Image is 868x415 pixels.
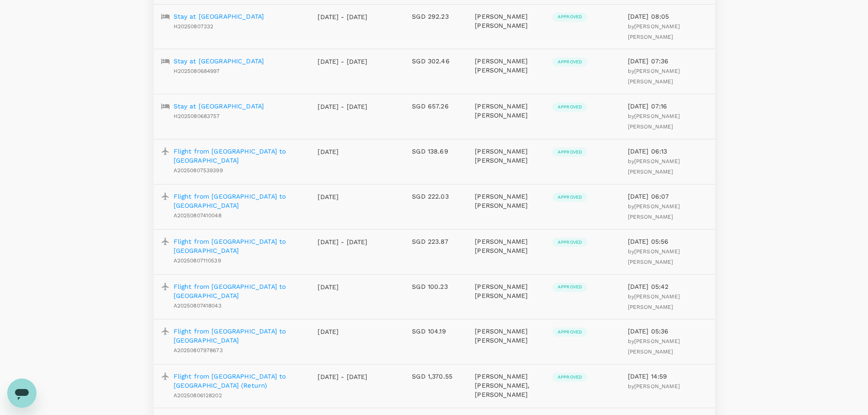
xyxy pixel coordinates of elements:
[412,147,460,156] p: SGD 138.69
[552,284,587,290] span: Approved
[318,147,368,156] p: [DATE]
[628,147,708,156] p: [DATE] 06:13
[628,68,680,85] span: [PERSON_NAME] [PERSON_NAME]
[174,56,264,66] a: Stay at [GEOGRAPHIC_DATA]
[628,293,680,310] span: by
[628,23,680,40] span: by
[475,56,538,75] p: [PERSON_NAME] [PERSON_NAME]
[318,372,368,381] p: [DATE] - [DATE]
[174,212,221,219] span: A20250807410048
[475,147,538,165] p: [PERSON_NAME] [PERSON_NAME]
[475,102,538,120] p: [PERSON_NAME] [PERSON_NAME]
[475,237,538,255] p: [PERSON_NAME] [PERSON_NAME]
[318,327,368,336] p: [DATE]
[412,12,460,21] p: SGD 292.23
[628,203,680,220] span: [PERSON_NAME] [PERSON_NAME]
[634,383,680,389] span: [PERSON_NAME]
[628,192,708,201] p: [DATE] 06:07
[174,372,303,390] a: Flight from [GEOGRAPHIC_DATA] to [GEOGRAPHIC_DATA] (Return)
[628,56,708,66] p: [DATE] 07:36
[412,102,460,111] p: SGD 657.26
[628,203,680,220] span: by
[318,237,368,246] p: [DATE] - [DATE]
[412,327,460,336] p: SGD 104.19
[475,372,538,399] p: [PERSON_NAME] [PERSON_NAME], [PERSON_NAME]
[174,12,264,21] a: Stay at [GEOGRAPHIC_DATA]
[475,282,538,300] p: [PERSON_NAME] [PERSON_NAME]
[628,293,680,310] span: [PERSON_NAME] [PERSON_NAME]
[552,329,587,335] span: Approved
[628,68,680,85] span: by
[628,113,680,130] span: [PERSON_NAME] [PERSON_NAME]
[628,102,708,111] p: [DATE] 07:16
[628,338,680,355] span: [PERSON_NAME] [PERSON_NAME]
[552,14,587,20] span: Approved
[174,237,303,255] a: Flight from [GEOGRAPHIC_DATA] to [GEOGRAPHIC_DATA]
[628,248,680,265] span: [PERSON_NAME] [PERSON_NAME]
[174,113,220,119] span: H2025080683757
[552,194,587,200] span: Approved
[318,102,368,111] p: [DATE] - [DATE]
[628,338,680,355] span: by
[174,257,221,264] span: A20250807110539
[412,282,460,291] p: SGD 100.23
[628,372,708,381] p: [DATE] 14:59
[552,149,587,155] span: Approved
[628,327,708,336] p: [DATE] 05:36
[628,383,680,389] span: by
[628,12,708,21] p: [DATE] 08:05
[174,347,223,354] span: A20250807978673
[412,237,460,246] p: SGD 223.87
[628,248,680,265] span: by
[475,327,538,345] p: [PERSON_NAME] [PERSON_NAME]
[174,23,214,30] span: H20250807332
[174,147,303,165] a: Flight from [GEOGRAPHIC_DATA] to [GEOGRAPHIC_DATA]
[174,192,303,210] a: Flight from [GEOGRAPHIC_DATA] to [GEOGRAPHIC_DATA]
[475,12,538,30] p: [PERSON_NAME] [PERSON_NAME]
[174,102,264,111] a: Stay at [GEOGRAPHIC_DATA]
[174,68,220,74] span: H2025080684997
[318,57,368,66] p: [DATE] - [DATE]
[174,327,303,345] a: Flight from [GEOGRAPHIC_DATA] to [GEOGRAPHIC_DATA]
[552,239,587,246] span: Approved
[552,59,587,65] span: Approved
[628,237,708,246] p: [DATE] 05:56
[412,372,460,381] p: SGD 1,370.55
[628,23,680,40] span: [PERSON_NAME] [PERSON_NAME]
[552,374,587,380] span: Approved
[628,158,680,175] span: by
[412,192,460,201] p: SGD 222.03
[7,379,36,408] iframe: Button to launch messaging window
[412,56,460,66] p: SGD 302.46
[318,282,368,292] p: [DATE]
[174,392,222,399] span: A20250806128202
[318,192,368,201] p: [DATE]
[318,12,368,21] p: [DATE] - [DATE]
[174,282,303,300] a: Flight from [GEOGRAPHIC_DATA] to [GEOGRAPHIC_DATA]
[628,158,680,175] span: [PERSON_NAME] [PERSON_NAME]
[174,167,223,174] span: A20250807539399
[552,104,587,110] span: Approved
[475,192,538,210] p: [PERSON_NAME] [PERSON_NAME]
[174,302,221,309] span: A20250807418043
[628,113,680,130] span: by
[628,282,708,291] p: [DATE] 05:42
